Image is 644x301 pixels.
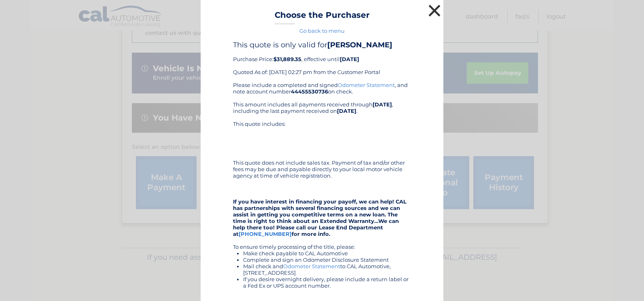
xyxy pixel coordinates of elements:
[273,56,301,62] b: $31,889.35
[291,88,328,95] b: 44455530736
[243,276,411,289] li: If you desire overnight delivery, please include a return label or a Fed Ex or UPS account number.
[243,263,411,276] li: Mail check and to CAL Automotive, [STREET_ADDRESS]
[340,56,359,62] b: [DATE]
[243,250,411,256] li: Make check payable to CAL Automotive
[337,108,356,114] b: [DATE]
[299,28,345,34] a: Go back to menu
[275,10,370,24] h3: Choose the Purchaser
[233,121,411,153] div: This quote includes:
[239,231,292,237] a: [PHONE_NUMBER]
[283,263,340,269] a: Odometer Statement
[233,40,411,82] div: Purchase Price: , effective until Quoted As of: [DATE] 02:27 pm from the Customer Portal
[373,101,392,108] b: [DATE]
[233,40,411,49] h4: This quote is only valid for
[327,40,392,49] b: [PERSON_NAME]
[243,256,411,263] li: Complete and sign an Odometer Disclosure Statement
[426,2,443,19] button: ×
[233,198,407,237] strong: If you have interest in financing your payoff, we can help! CAL has partnerships with several fin...
[338,82,395,88] a: Odometer Statement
